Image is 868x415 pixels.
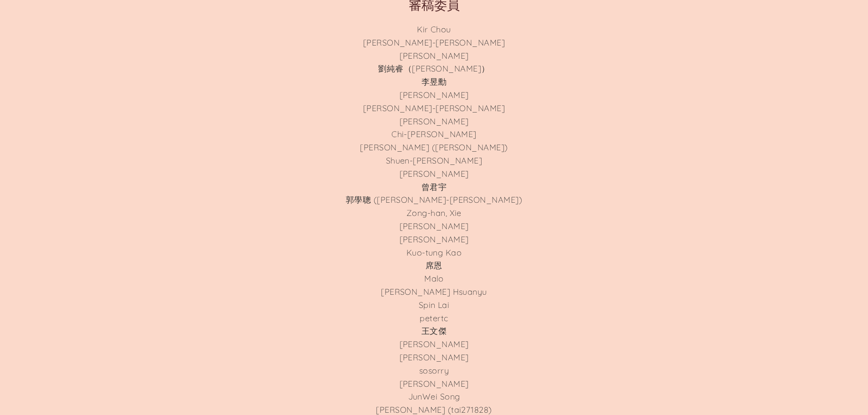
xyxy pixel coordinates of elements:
[324,194,544,207] li: 郭學聰 ([PERSON_NAME]-[PERSON_NAME])
[324,207,544,220] li: Zong-han, Xie
[324,102,544,115] li: [PERSON_NAME]-[PERSON_NAME]
[324,338,544,351] li: [PERSON_NAME]
[324,390,544,404] li: JunWei Song
[324,23,544,36] li: Kir Chou
[324,76,544,89] li: 李昱勳
[324,272,544,286] li: Malo
[324,128,544,141] li: Chi-[PERSON_NAME]
[324,246,544,260] li: Kuo-tung Kao
[324,89,544,102] li: [PERSON_NAME]
[324,141,544,154] li: [PERSON_NAME] ([PERSON_NAME])
[324,115,544,128] li: [PERSON_NAME]
[324,299,544,312] li: Spin Lai
[324,233,544,246] li: [PERSON_NAME]
[324,312,544,325] li: petertc
[324,259,544,272] li: 席恩
[324,378,544,391] li: [PERSON_NAME]
[324,181,544,194] li: 曾君宇
[324,220,544,233] li: [PERSON_NAME]
[324,62,544,76] li: 劉純睿（[PERSON_NAME]）
[324,286,544,299] li: [PERSON_NAME] Hsuanyu
[324,364,544,378] li: sosorry
[324,168,544,181] li: [PERSON_NAME]
[324,325,544,338] li: 王文傑
[324,351,544,364] li: [PERSON_NAME]
[324,154,544,168] li: Shuen-[PERSON_NAME]
[324,36,544,50] li: [PERSON_NAME]-[PERSON_NAME]
[324,50,544,63] li: [PERSON_NAME]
